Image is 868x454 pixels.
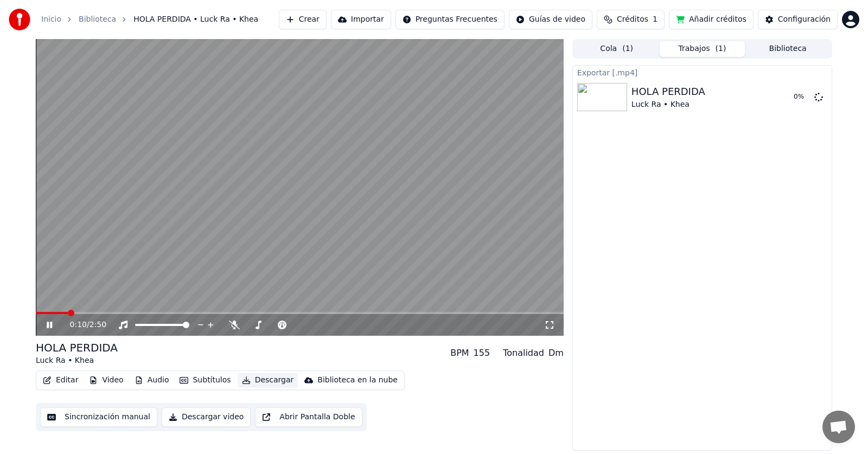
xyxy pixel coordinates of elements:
[41,14,258,25] nav: breadcrumb
[745,41,831,57] button: Biblioteca
[238,373,298,388] button: Descargar
[39,373,82,388] button: Editar
[574,41,660,57] button: Cola
[9,9,30,30] img: youka
[41,14,61,25] a: Inicio
[85,373,127,388] button: Video
[36,355,118,366] div: Luck Ra • Khea
[40,407,157,427] button: Sincronización manual
[660,41,745,57] button: Trabajos
[79,14,116,25] a: Biblioteca
[597,10,665,29] button: Créditos1
[317,375,398,386] div: Biblioteca en la nube
[631,99,705,110] div: Luck Ra • Khea
[716,43,726,54] span: ( 1 )
[36,340,118,355] div: HOLA PERDIDA
[279,10,327,29] button: Crear
[822,411,855,443] div: Chat abierto
[133,14,258,25] span: HOLA PERDIDA • Luck Ra • Khea
[130,373,174,388] button: Audio
[617,14,648,25] span: Créditos
[395,10,505,29] button: Preguntas Frecuentes
[509,10,592,29] button: Guías de video
[162,407,251,427] button: Descargar video
[503,347,544,360] div: Tonalidad
[622,43,633,54] span: ( 1 )
[669,10,754,29] button: Añadir créditos
[175,373,235,388] button: Subtítulos
[255,407,362,427] button: Abrir Pantalla Doble
[70,319,87,330] span: 0:10
[631,84,705,99] div: HOLA PERDIDA
[573,66,832,79] div: Exportar [.mp4]
[331,10,391,29] button: Importar
[450,347,469,360] div: BPM
[778,14,831,25] div: Configuración
[794,93,810,101] div: 0 %
[70,319,96,330] div: /
[758,10,838,29] button: Configuración
[653,14,658,25] span: 1
[90,319,106,330] span: 2:50
[474,347,490,360] div: 155
[548,347,564,360] div: Dm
